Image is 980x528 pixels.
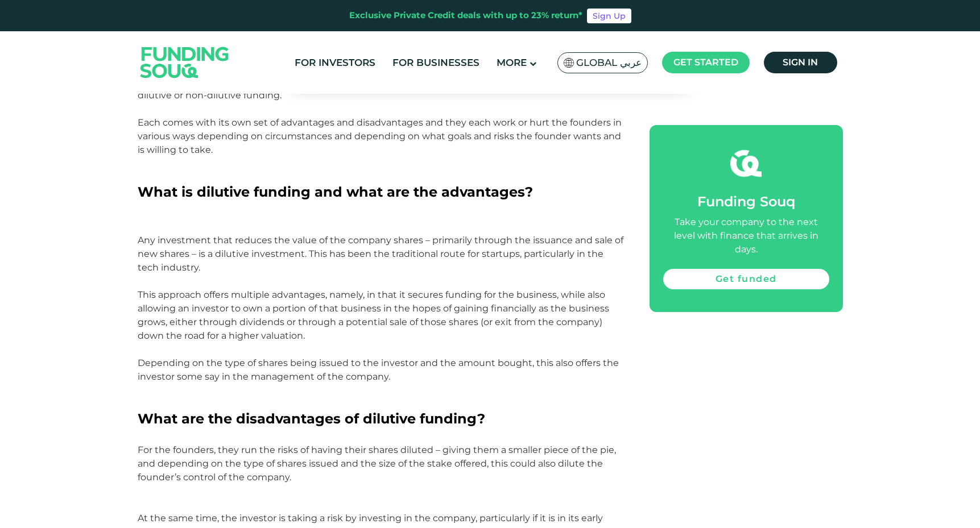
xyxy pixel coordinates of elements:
span: More [497,57,527,68]
a: Get funded [663,269,829,289]
div: Take your company to the next level with finance that arrives in days. [663,215,829,256]
img: Logo [129,34,241,91]
img: fsicon [730,148,762,179]
a: Sign Up [587,9,631,23]
a: Sign in [764,52,837,73]
span: What is dilutive funding and what are the advantages? [138,184,533,200]
span: Funding Souq [697,193,795,210]
p: This approach offers multiple advantages, namely, in that it secures funding for the business, wh... [138,288,624,411]
span: Get started [673,57,738,68]
img: SA Flag [564,58,574,68]
span: What are the disadvantages of dilutive funding? [138,410,485,427]
p: Any investment that reduces the value of the company shares – primarily through the issuance and ... [138,234,624,288]
a: For Businesses [390,53,482,72]
span: Sign in [783,57,818,68]
div: Exclusive Private Credit deals with up to 23% return* [349,9,582,22]
span: Global عربي [576,56,642,69]
a: For Investors [292,53,378,72]
p: There are many options companies can take when looking for funding, which they will need at vario... [138,61,624,184]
